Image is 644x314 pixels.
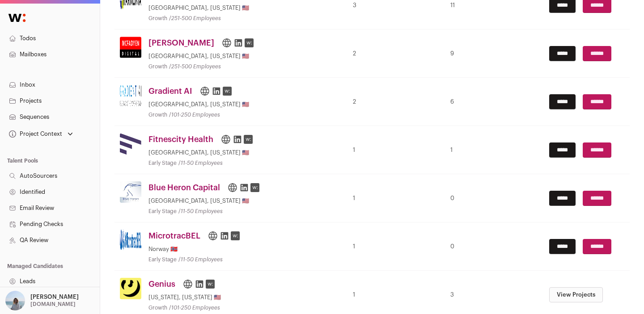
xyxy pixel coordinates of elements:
button: Open dropdown [4,291,80,310]
span: 11-50 Employees [181,257,223,262]
turbo-frame: 9 [450,50,454,56]
td: 2 [347,29,445,78]
a: https://genius.com [182,279,193,289]
img: ae8bfe627ac5b88e9a8515748b111e28c5aea0af83d1c11cce07a31417dd1bb2.png [120,85,141,106]
span: 251-500 Employees [171,16,221,21]
span: 11-50 Employees [181,160,223,166]
a: Fitnescity Health [148,133,213,146]
turbo-frame: 11 [450,2,455,8]
li: Early Stage [148,256,178,263]
td: 1 [347,126,445,174]
a: https://mcfadyen.com [221,38,232,48]
turbo-frame: 3 [450,292,454,297]
li: / [178,160,223,167]
td: 1 [347,222,445,271]
li: / [169,305,220,311]
td: 1 [347,174,445,222]
li: / [169,112,220,118]
turbo-frame: 0 [450,195,454,201]
p: [PERSON_NAME] [30,293,79,301]
a: View Projects [549,287,603,302]
img: b960c0739375d84c65b6535a4f454e1a5a4690333e0f62c7753b6bfc04f622da.jpg [120,181,141,203]
li: Growth [148,305,169,311]
img: 22989f2299867e1913dda21ed6f5e268ebc08fc5d4019080971a79ffbf5d2277.png [120,230,141,251]
a: Blue Heron Capital [148,181,220,194]
a: Gradient AI [148,85,192,97]
a: [PERSON_NAME] [148,37,214,49]
li: Growth [148,63,169,70]
li: / [178,256,223,263]
img: Wellfound [4,9,30,27]
turbo-frame: 1 [450,147,453,153]
td: 2 [347,78,445,126]
div: [GEOGRAPHIC_DATA], [US_STATE] 🇺🇸 [148,4,307,12]
a: https://fitnescity.com [220,134,231,145]
div: [GEOGRAPHIC_DATA], [US_STATE] 🇺🇸 [148,197,259,205]
span: 251-500 Employees [171,64,221,69]
a: https://gradientai.com [199,86,210,96]
div: Norway 🇳🇴 [148,246,240,253]
div: [GEOGRAPHIC_DATA], [US_STATE] 🇺🇸 [148,53,254,60]
a: Genius [148,278,175,290]
div: Project Context [7,130,62,138]
a: https://blueheroncap.com [227,182,238,193]
span: 11-50 Employees [181,209,223,214]
div: [GEOGRAPHIC_DATA], [US_STATE] 🇺🇸 [148,101,249,108]
li: / [178,208,223,215]
span: 101-250 Employees [171,112,220,117]
li: Early Stage [148,208,178,215]
img: 9ca4774fc4603aeebcd0b7849fbf60d2ee31f5f5ce85c90a36893c981a0c40b3.png [120,133,141,155]
div: [US_STATE], [US_STATE] 🇺🇸 [148,294,221,301]
li: Growth [148,112,169,118]
li: / [169,15,221,22]
p: [DOMAIN_NAME] [30,301,76,308]
li: / [169,63,221,70]
img: 11561648-medium_jpg [5,291,25,310]
span: 101-250 Employees [171,305,220,310]
turbo-frame: 6 [450,99,454,105]
a: https://microtrac-bel.com [208,230,218,241]
img: 2a3898948f0b29b1c158b187487d70ea312271c1eae50c2a2cf8bbaa2bbe6263.png [120,37,141,58]
turbo-frame: 0 [450,243,454,249]
a: MicrotracBEL [148,230,200,242]
img: 6034468b23cc7ed39030eb34e40ec56a244c18d4561e03cde75b9ebd329b1326.jpg [120,278,141,299]
li: Early Stage [148,160,178,167]
button: Open dropdown [7,128,75,140]
li: Growth [148,15,169,22]
div: [GEOGRAPHIC_DATA], [US_STATE] 🇺🇸 [148,149,253,156]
